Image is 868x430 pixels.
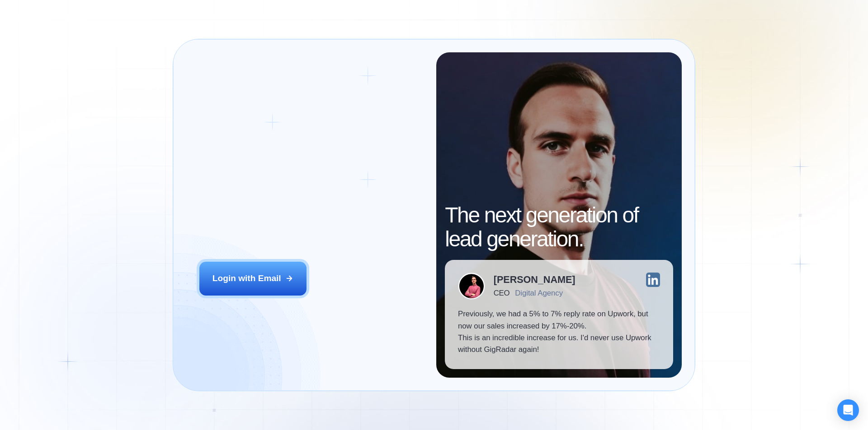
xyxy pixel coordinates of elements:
[458,308,660,356] p: Previously, we had a 5% to 7% reply rate on Upwork, but now our sales increased by 17%-20%. This ...
[515,289,563,297] div: Digital Agency
[494,289,509,297] div: CEO
[494,275,576,285] div: [PERSON_NAME]
[837,399,859,421] div: Open Intercom Messenger
[445,203,673,251] h2: The next generation of lead generation.
[212,273,281,284] div: Login with Email
[199,262,307,295] button: Login with Email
